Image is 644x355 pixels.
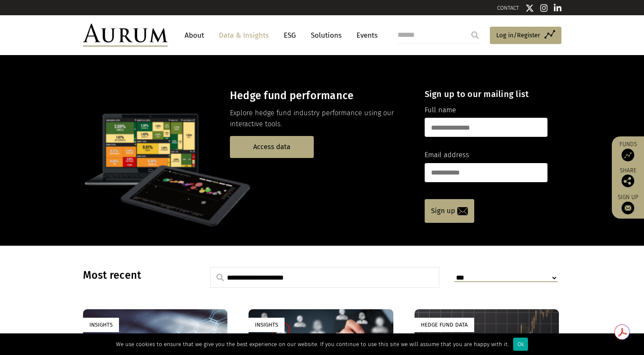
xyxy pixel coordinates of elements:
[230,108,410,130] p: Explore hedge fund industry performance using our interactive tools.
[425,105,456,116] label: Full name
[616,168,640,187] div: Share
[467,27,484,44] input: Submit
[415,318,474,332] div: Hedge Fund Data
[180,28,208,43] a: About
[83,24,168,47] img: Aurum
[352,28,378,43] a: Events
[230,89,410,102] h3: Hedge fund performance
[279,28,300,43] a: ESG
[540,4,548,12] img: Instagram icon
[425,150,469,161] label: Email address
[425,89,547,99] h4: Sign up to our mailing list
[249,318,285,332] div: Insights
[525,4,534,12] img: Twitter icon
[622,202,634,214] img: Sign up to our newsletter
[496,30,540,40] span: Log in/Register
[307,28,346,43] a: Solutions
[497,5,519,11] a: CONTACT
[216,274,224,281] img: search.svg
[230,136,314,158] a: Access data
[622,175,634,187] img: Share this post
[457,207,468,215] img: email-icon
[616,194,640,214] a: Sign up
[425,199,474,223] a: Sign up
[616,141,640,161] a: Funds
[83,269,189,282] h3: Most recent
[83,318,119,332] div: Insights
[490,27,561,44] a: Log in/Register
[215,28,273,43] a: Data & Insights
[513,338,528,351] div: Ok
[622,149,634,161] img: Access Funds
[554,4,561,12] img: Linkedin icon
